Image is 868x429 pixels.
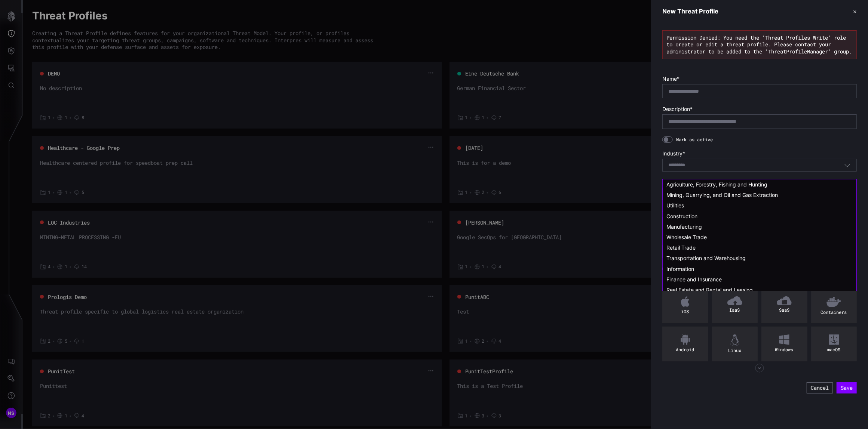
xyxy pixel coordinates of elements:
span: Transportation and Warehousing [666,255,746,261]
span: Finance and Insurance [666,276,722,283]
button: Show more [751,361,768,375]
img: Windows [779,334,789,345]
div: Containers [813,309,855,315]
span: Real Estate and Rental and Leasing [666,287,753,293]
label: Description * [662,106,857,112]
span: Information [666,266,694,272]
span: Mark as active [677,137,713,143]
div: iOS [665,309,706,315]
span: Retail Trade [666,244,696,251]
img: Linux [730,334,740,346]
span: Wholesale Trade [666,234,707,240]
div: Android [665,347,706,353]
img: iOS [681,296,690,307]
img: macOS [829,334,839,345]
div: Linux [714,348,756,354]
span: Permission Denied: You need the 'Threat Profiles Write' role to create or edit a threat profile. ... [666,34,852,55]
button: Toggle options menu [844,162,851,169]
span: Mining, Quarrying, and Oil and Gas Extraction [666,192,778,198]
label: Name * [662,75,857,82]
div: Windows [764,347,805,353]
button: Cancel [807,382,833,393]
button: ✕ [853,7,857,15]
div: SaaS [764,307,805,313]
img: IaaS [727,296,742,305]
button: Save [837,382,857,393]
label: Industry * [662,150,857,157]
h3: New Threat Profile [662,7,718,15]
span: Construction [666,213,697,219]
div: IaaS [714,307,756,313]
img: Android [681,334,690,345]
img: SaaS [777,296,792,305]
span: Manufacturing [666,223,702,230]
div: macOS [813,347,855,353]
span: Utilities [666,202,684,209]
span: Agriculture, Forestry, Fishing and Hunting [666,181,767,188]
img: Containers [826,296,841,308]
